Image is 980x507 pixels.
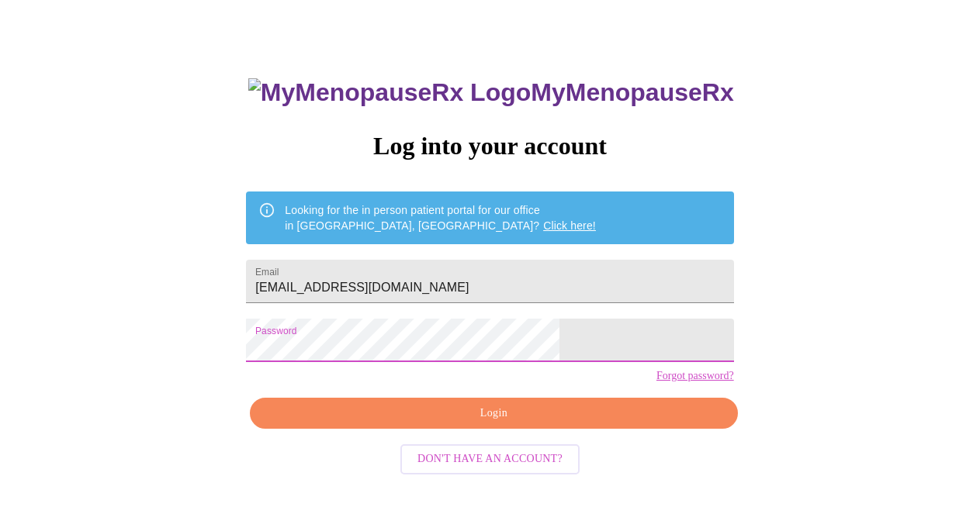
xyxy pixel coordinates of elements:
[397,451,583,464] a: Don't have an account?
[656,370,734,382] a: Forgot password?
[543,219,596,232] a: Click here!
[250,398,737,429] button: Login
[417,450,563,469] span: Don't have an account?
[248,78,734,107] h3: MyMenopauseRx
[400,444,580,474] button: Don't have an account?
[246,132,733,160] h3: Log into your account
[268,404,719,423] span: Login
[248,78,531,107] img: MyMenopauseRx Logo
[285,196,596,240] div: Looking for the in person patient portal for our office in [GEOGRAPHIC_DATA], [GEOGRAPHIC_DATA]?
